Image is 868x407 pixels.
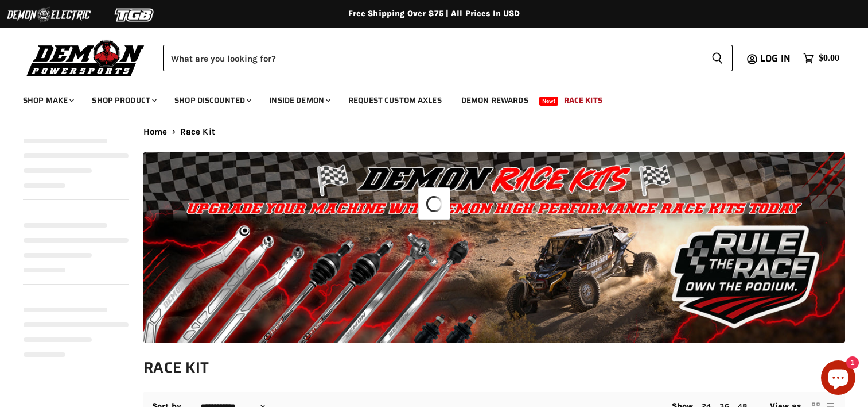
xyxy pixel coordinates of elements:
a: Shop Make [14,89,81,112]
span: $0.00 [819,53,839,64]
a: Home [143,127,168,137]
a: Request Custom Axles [340,89,450,112]
span: Race Kit [180,127,215,137]
img: Demon Electric Logo 2 [6,4,92,26]
button: Search [702,45,733,71]
a: Inside Demon [260,89,337,112]
a: Shop Discounted [166,89,258,112]
img: Demon Powersports [23,37,149,78]
form: Product [163,45,733,71]
ul: Main menu [14,84,836,112]
a: Race Kits [555,89,611,112]
span: New! [539,97,559,106]
inbox-online-store-chat: Shopify online store chat [818,360,859,398]
nav: Breadcrumbs [143,127,845,137]
a: Log in [755,53,797,64]
input: Search [163,45,702,71]
a: $0.00 [797,50,845,67]
img: TGB Logo 2 [92,4,178,26]
span: Log in [760,51,791,66]
a: Demon Rewards [453,89,537,112]
h1: Race Kit [143,358,845,377]
a: Shop Product [83,89,164,112]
